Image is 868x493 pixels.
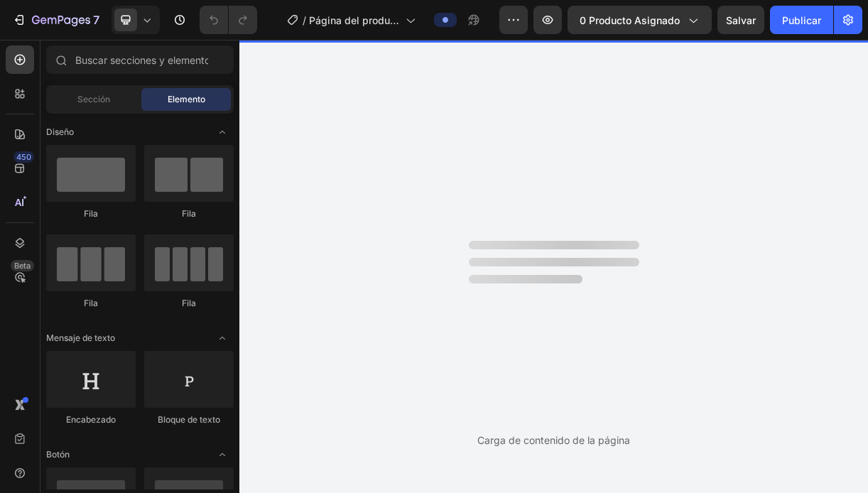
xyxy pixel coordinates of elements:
span: Salvar [726,14,756,26]
div: Carga de contenido de la página [477,433,630,448]
div: Deshacer/Rehacer [200,6,257,34]
span: Elemento [168,93,205,106]
div: Beta [11,260,34,271]
button: 7 [6,6,106,34]
font: Publicar [782,13,821,28]
span: 0 producto asignado [580,13,680,28]
div: Bloque de texto [144,413,234,426]
div: Fila [46,297,136,310]
span: Botón [46,448,70,461]
span: Diseño [46,126,74,139]
div: Encabezado [46,413,136,426]
span: Sección [77,93,110,106]
div: Fila [144,207,234,220]
input: Buscar secciones y elementos [46,45,234,74]
button: 0 producto asignado [568,6,712,34]
span: Mensaje de texto [46,332,115,345]
button: Salvar [717,6,764,34]
span: Alternar abierto [211,121,234,143]
span: / [303,13,306,28]
div: Fila [144,297,234,310]
span: Alternar abierto [211,443,234,466]
p: 7 [93,11,99,28]
div: 450 [13,151,34,163]
button: Publicar [770,6,833,34]
span: Página del producto - [DATE][PERSON_NAME] 16:47:14 [309,13,400,28]
span: Alternar abierto [211,327,234,350]
div: Fila [46,207,136,220]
